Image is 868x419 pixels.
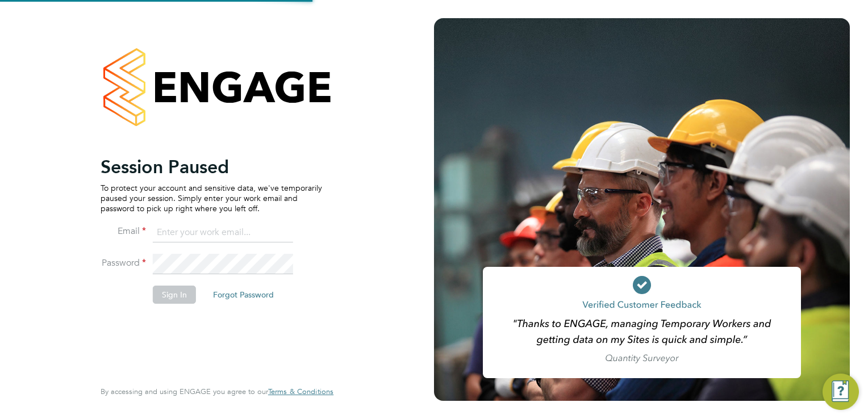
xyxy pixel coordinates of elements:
button: Forgot Password [204,286,283,304]
label: Password [101,257,146,269]
label: Email [101,225,146,237]
p: To protect your account and sensitive data, we've temporarily paused your session. Simply enter y... [101,183,322,214]
button: Sign In [153,286,196,304]
a: Terms & Conditions [268,387,333,396]
button: Engage Resource Center [823,374,859,410]
h2: Session Paused [101,156,322,178]
input: Enter your work email... [153,223,293,243]
span: Terms & Conditions [268,387,333,396]
span: By accessing and using ENGAGE you agree to our [101,387,333,396]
